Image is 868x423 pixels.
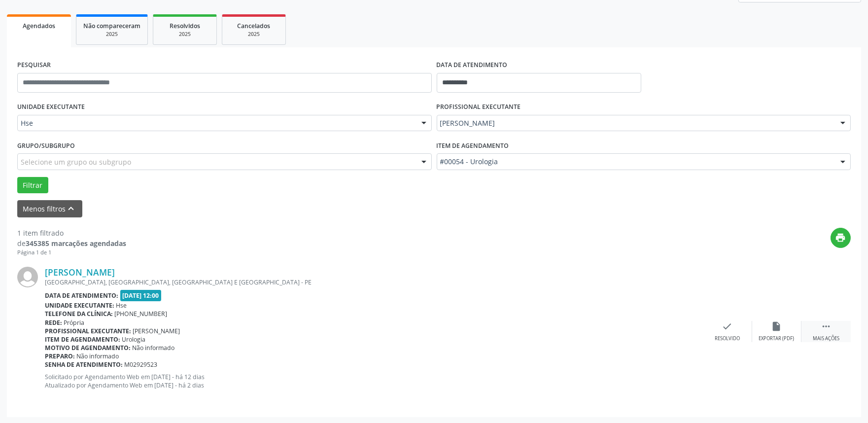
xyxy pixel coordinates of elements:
span: Hse [21,118,412,128]
div: Mais ações [813,335,839,342]
i: check [722,321,733,332]
div: de [17,238,126,248]
div: Exportar (PDF) [759,335,795,342]
span: Hse [116,301,127,310]
span: Urologia [122,335,146,344]
span: Resolvidos [170,22,200,30]
img: img [17,267,38,287]
span: Própria [64,318,85,327]
b: Preparo: [45,352,75,360]
span: Agendados [23,22,55,30]
button: print [831,228,851,248]
button: Filtrar [17,177,48,194]
b: Item de agendamento: [45,335,120,344]
label: PROFISSIONAL EXECUTANTE [437,100,521,115]
span: [PERSON_NAME] [133,327,180,335]
button: Menos filtroskeyboard_arrow_up [17,200,82,217]
div: Página 1 de 1 [17,248,126,257]
span: [PERSON_NAME] [440,118,831,128]
div: Resolvido [715,335,740,342]
span: [DATE] 12:00 [120,290,162,301]
b: Data de atendimento: [45,291,118,300]
p: Solicitado por Agendamento Web em [DATE] - há 12 dias Atualizado por Agendamento Web em [DATE] - ... [45,373,703,389]
span: Selecione um grupo ou subgrupo [21,157,131,167]
span: M02929523 [125,360,158,369]
span: Não compareceram [83,22,140,30]
i: keyboard_arrow_up [66,203,77,214]
div: 1 item filtrado [17,228,126,238]
label: PESQUISAR [17,58,51,73]
a: [PERSON_NAME] [45,267,115,278]
div: 2025 [160,31,209,38]
span: Não informado [77,352,119,360]
label: Item de agendamento [437,138,509,153]
span: Cancelados [238,22,271,30]
div: 2025 [229,31,278,38]
span: Não informado [133,344,175,352]
b: Senha de atendimento: [45,360,123,369]
label: DATA DE ATENDIMENTO [437,58,508,73]
b: Rede: [45,318,62,327]
i:  [821,321,832,332]
i: insert_drive_file [771,321,782,332]
span: #00054 - Urologia [440,157,831,167]
label: Grupo/Subgrupo [17,138,75,153]
div: 2025 [83,31,140,38]
strong: 345385 marcações agendadas [26,239,126,248]
span: [PHONE_NUMBER] [115,310,168,318]
div: [GEOGRAPHIC_DATA], [GEOGRAPHIC_DATA], [GEOGRAPHIC_DATA] E [GEOGRAPHIC_DATA] - PE [45,278,703,286]
b: Telefone da clínica: [45,310,113,318]
b: Profissional executante: [45,327,131,335]
i: print [835,232,846,243]
b: Motivo de agendamento: [45,344,131,352]
label: UNIDADE EXECUTANTE [17,100,85,115]
b: Unidade executante: [45,301,114,310]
